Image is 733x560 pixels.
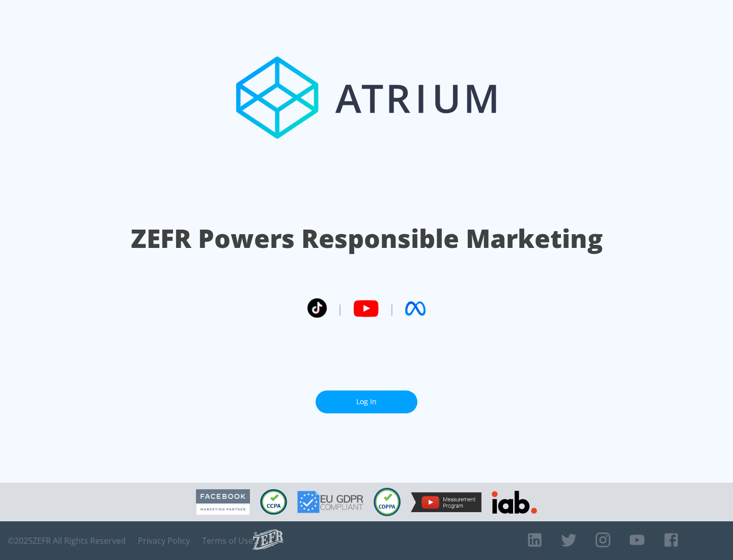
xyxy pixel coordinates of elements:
img: Facebook Marketing Partner [196,489,250,515]
a: Privacy Policy [138,536,190,546]
img: YouTube Measurement Program [411,492,482,512]
span: | [389,301,395,316]
h1: ZEFR Powers Responsible Marketing [131,221,603,256]
a: Log In [316,390,417,413]
img: IAB [492,491,537,514]
span: | [337,301,343,316]
img: GDPR Compliant [297,491,363,513]
img: CCPA Compliant [260,489,287,515]
a: Terms of Use [202,536,253,546]
img: COPPA Compliant [374,488,401,516]
span: © 2025 ZEFR All Rights Reserved [8,536,126,546]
